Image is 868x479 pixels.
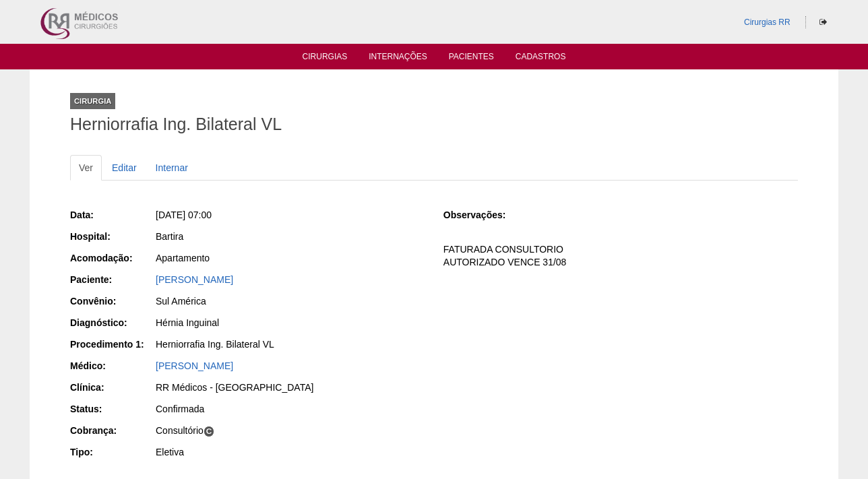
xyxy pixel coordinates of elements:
div: Eletiva [156,445,425,459]
div: Sul América [156,294,425,308]
div: Clínica: [70,381,154,394]
div: Bartira [156,230,425,243]
a: Pacientes [449,52,494,65]
a: Cadastros [516,52,566,65]
div: Apartamento [156,251,425,265]
span: C [204,426,215,437]
div: Data: [70,208,154,222]
div: Médico: [70,359,154,373]
a: Cirurgias RR [744,18,790,27]
div: Cirurgia [70,93,115,109]
div: Hospital: [70,230,154,243]
span: [DATE] 07:00 [156,210,212,220]
div: Acomodação: [70,251,154,265]
p: FATURADA CONSULTORIO AUTORIZADO VENCE 31/08 [443,243,798,269]
div: Herniorrafia Ing. Bilateral VL [156,338,425,351]
div: Cobrança: [70,424,154,437]
i: Sair [819,18,827,26]
a: Ver [70,155,102,181]
div: Status: [70,402,154,416]
a: [PERSON_NAME] [156,360,233,371]
a: Internações [369,52,427,65]
a: [PERSON_NAME] [156,274,233,285]
h1: Herniorrafia Ing. Bilateral VL [70,116,798,133]
div: Procedimento 1: [70,338,154,351]
div: Observações: [443,208,528,222]
div: Convênio: [70,294,154,308]
div: Confirmada [156,402,425,416]
a: Editar [103,155,146,181]
div: RR Médicos - [GEOGRAPHIC_DATA] [156,381,425,394]
div: Consultório [156,424,425,437]
div: Paciente: [70,273,154,286]
div: Tipo: [70,445,154,459]
a: Cirurgias [303,52,348,65]
div: Diagnóstico: [70,316,154,329]
div: Hérnia Inguinal [156,316,425,329]
a: Internar [147,155,197,181]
